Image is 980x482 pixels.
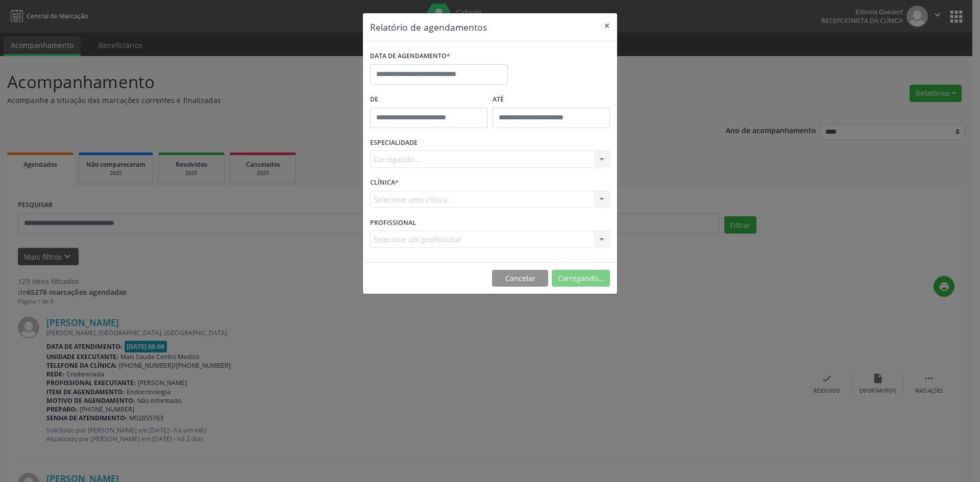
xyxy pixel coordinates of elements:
button: Close [597,13,617,38]
label: ESPECIALIDADE [370,135,418,151]
label: De [370,92,487,108]
label: PROFISSIONAL [370,215,416,231]
label: ATÉ [493,92,610,108]
label: CLÍNICA [370,175,399,191]
button: Carregando... [552,270,610,287]
label: DATA DE AGENDAMENTO [370,48,450,64]
button: Cancelar [492,270,548,287]
h5: Relatório de agendamentos [370,20,487,34]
